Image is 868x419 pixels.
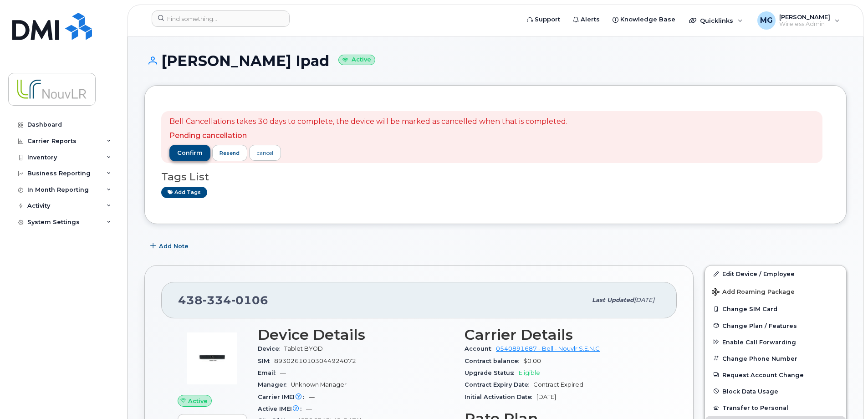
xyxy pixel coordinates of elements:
[274,358,356,364] span: 89302610103044924072
[231,293,268,307] span: 0106
[634,296,654,303] span: [DATE]
[169,131,567,141] p: Pending cancellation
[161,171,830,183] h3: Tags List
[144,53,847,69] h1: [PERSON_NAME] Ipad
[291,381,347,388] span: Unknown Manager
[705,367,846,383] button: Request Account Change
[705,317,846,334] button: Change Plan / Features
[465,327,660,343] h3: Carrier Details
[705,282,846,301] button: Add Roaming Package
[161,187,207,198] a: Add tags
[258,358,274,364] span: SIM
[705,350,846,367] button: Change Phone Number
[592,296,634,303] span: Last updated
[536,393,556,400] span: [DATE]
[185,331,240,386] img: image20231002-3703462-1s4awac.jpeg
[177,149,203,157] span: confirm
[705,399,846,416] button: Transfer to Personal
[712,288,795,297] span: Add Roaming Package
[705,383,846,399] button: Block Data Usage
[188,397,208,405] span: Active
[159,242,189,250] span: Add Note
[258,381,291,388] span: Manager
[280,369,286,376] span: —
[722,322,797,329] span: Change Plan / Features
[258,393,309,400] span: Carrier IMEI
[465,345,496,352] span: Account
[705,334,846,350] button: Enable Call Forwarding
[705,266,846,282] a: Edit Device / Employee
[722,338,796,345] span: Enable Call Forwarding
[169,145,210,161] button: confirm
[169,117,567,127] p: Bell Cancellations takes 30 days to complete, the device will be marked as cancelled when that is...
[465,369,519,376] span: Upgrade Status
[284,345,323,352] span: Tablet BYOD
[258,369,280,376] span: Email
[533,381,583,388] span: Contract Expired
[465,381,533,388] span: Contract Expiry Date
[220,149,240,157] span: resend
[523,358,541,364] span: $0.00
[338,55,375,65] small: Active
[465,358,523,364] span: Contract balance
[178,293,268,307] span: 438
[258,327,454,343] h3: Device Details
[465,393,536,400] span: Initial Activation Date
[258,405,306,412] span: Active IMEI
[144,238,196,254] button: Add Note
[258,345,284,352] span: Device
[309,393,315,400] span: —
[519,369,540,376] span: Eligible
[705,301,846,317] button: Change SIM Card
[496,345,600,352] a: 0540891687 - Bell - Nouvlr S.E.N.C
[249,145,281,161] a: cancel
[203,293,231,307] span: 334
[212,145,248,161] button: resend
[257,149,273,157] div: cancel
[306,405,312,412] span: —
